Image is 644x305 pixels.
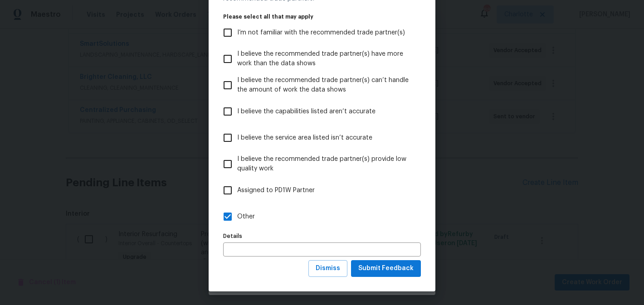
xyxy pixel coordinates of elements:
[237,133,372,143] span: I believe the service area listed isn’t accurate
[237,49,414,68] span: I believe the recommended trade partner(s) have more work than the data shows
[223,233,421,239] label: Details
[351,260,421,277] button: Submit Feedback
[237,212,255,222] span: Other
[358,263,414,274] span: Submit Feedback
[237,76,414,95] span: I believe the recommended trade partner(s) can’t handle the amount of work the data shows
[237,28,405,38] span: I’m not familiar with the recommended trade partner(s)
[237,186,315,195] span: Assigned to PD1W Partner
[308,260,347,277] button: Dismiss
[237,155,414,174] span: I believe the recommended trade partner(s) provide low quality work
[237,107,376,116] span: I believe the capabilities listed aren’t accurate
[223,14,421,19] legend: Please select all that may apply
[316,263,340,274] span: Dismiss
